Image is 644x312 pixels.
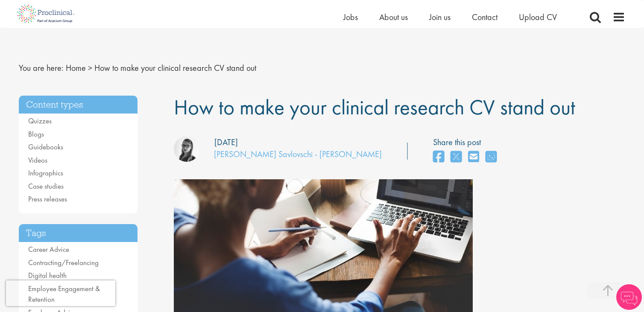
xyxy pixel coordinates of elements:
iframe: reCAPTCHA [6,280,115,306]
a: Quizzes [28,116,52,125]
h3: Content types [19,96,138,114]
a: Join us [429,12,451,23]
a: Contracting/Freelancing [28,258,99,267]
a: share on twitter [451,148,462,166]
span: How to make your clinical research CV stand out [94,62,256,73]
a: Blogs [28,129,44,139]
a: Infographics [28,168,63,178]
a: Guidebooks [28,142,63,152]
span: > [88,62,92,73]
a: About us [379,12,408,23]
a: Videos [28,155,47,165]
a: share on email [468,148,479,166]
a: [PERSON_NAME] Savlovschi - [PERSON_NAME] [214,149,382,160]
img: Chatbot [616,284,642,310]
a: share on facebook [433,148,444,166]
a: Career Advice [28,245,69,254]
a: Case studies [28,181,64,191]
a: Digital health [28,271,67,280]
a: Upload CV [519,12,557,23]
label: Share this post [433,136,501,149]
a: Jobs [343,12,358,23]
a: Press releases [28,194,67,204]
a: share on whats app [486,148,497,166]
span: You are here: [19,62,64,73]
span: How to make your clinical research CV stand out [174,93,575,121]
a: Contact [472,12,498,23]
img: Theodora Savlovschi - Wicks [174,136,199,162]
h3: Tags [19,224,138,242]
a: breadcrumb link [66,62,86,73]
div: [DATE] [214,136,238,149]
